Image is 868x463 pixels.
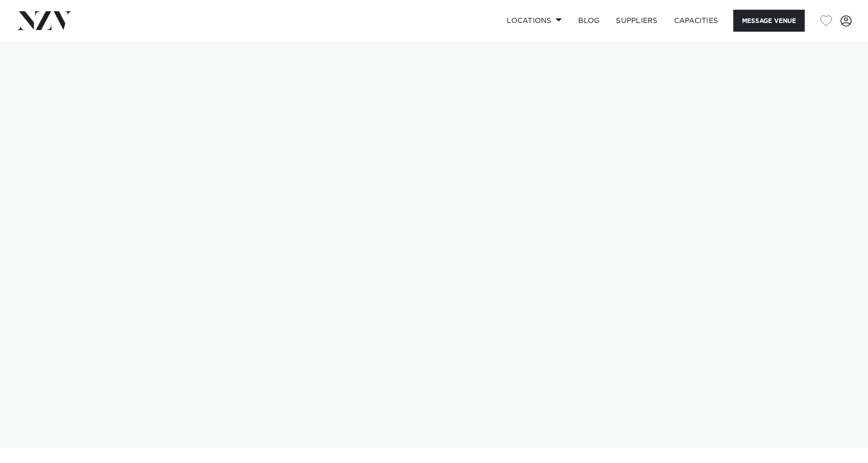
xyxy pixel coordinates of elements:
[608,10,665,32] a: SUPPLIERS
[499,10,570,32] a: Locations
[666,10,727,32] a: Capacities
[733,10,805,32] button: Message Venue
[570,10,608,32] a: BLOG
[16,11,72,30] img: nzv-logo.png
